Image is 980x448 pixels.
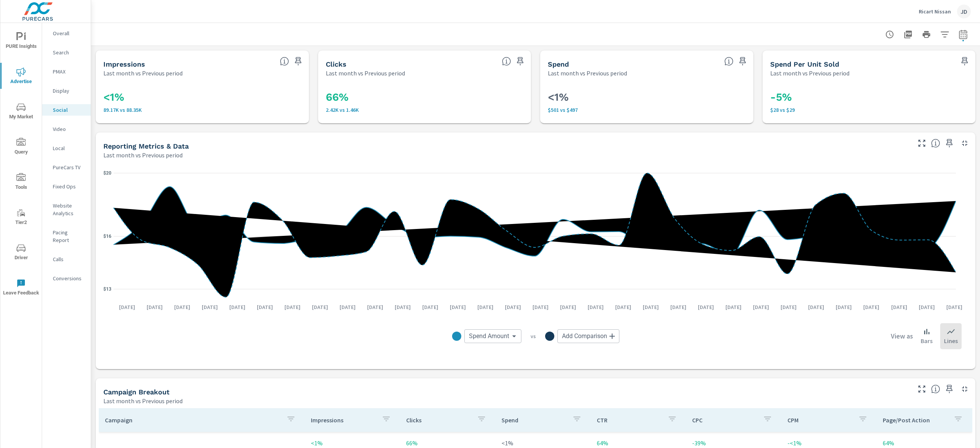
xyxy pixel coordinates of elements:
[943,137,955,149] span: Save this to your personalized report
[103,150,183,160] p: Last month vs Previous period
[919,8,951,15] p: Ricart Nissan
[103,388,170,396] h5: Campaign Breakout
[770,69,849,78] p: Last month vs Previous period
[224,303,251,311] p: [DATE]
[944,336,958,345] p: Lines
[521,333,545,340] p: vs
[42,181,91,192] div: Fixed Ops
[3,138,39,157] span: Query
[280,57,289,66] span: The number of times an ad was shown on your behalf.
[326,91,524,104] h3: 66%
[42,66,91,77] div: PMAX
[42,253,91,265] div: Calls
[53,164,85,171] p: PureCars TV
[955,27,971,42] button: Select Date Range
[787,416,852,424] p: CPM
[53,255,85,263] p: Calls
[326,60,346,68] h5: Clicks
[959,383,971,395] button: Minimize Widget
[252,303,278,311] p: [DATE]
[311,438,394,448] p: <1%
[53,87,85,95] p: Display
[311,416,376,424] p: Impressions
[103,142,189,150] h5: Reporting Metrics & Data
[775,303,802,311] p: [DATE]
[931,384,940,394] span: This is a summary of Social performance results by campaign. Each column can be sorted.
[548,107,746,113] p: $501 vs $497
[3,103,39,121] span: My Market
[42,200,91,219] div: Website Analytics
[103,60,145,68] h5: Impressions
[114,303,140,311] p: [DATE]
[921,336,933,345] p: Bars
[42,162,91,173] div: PureCars TV
[42,142,91,154] div: Local
[464,329,521,343] div: Spend Amount
[548,69,627,78] p: Last month vs Previous period
[959,55,971,67] span: Save this to your personalized report
[103,396,183,405] p: Last month vs Previous period
[53,183,85,190] p: Fixed Ops
[53,125,85,133] p: Video
[501,416,566,424] p: Spend
[720,303,747,311] p: [DATE]
[53,202,85,217] p: Website Analytics
[692,416,757,424] p: CPC
[406,416,471,424] p: Clicks
[417,303,444,311] p: [DATE]
[959,137,971,149] button: Minimize Widget
[103,234,111,239] text: $16
[501,438,585,448] p: <1%
[548,91,746,104] h3: <1%
[53,68,85,75] p: PMAX
[362,303,389,311] p: [DATE]
[103,107,301,113] p: 89,174 vs 88,351
[326,107,524,113] p: 2,421 vs 1,459
[937,27,952,42] button: Apply Filters
[42,47,91,58] div: Search
[279,303,306,311] p: [DATE]
[42,273,91,284] div: Conversions
[919,27,934,42] button: Print Report
[3,32,39,51] span: PURE Insights
[770,107,968,113] p: $28 vs $29
[557,329,619,343] div: Add Comparison
[891,332,913,340] h6: View as
[42,104,91,116] div: Social
[3,67,39,86] span: Advertise
[53,229,85,244] p: Pacing Report
[53,29,85,37] p: Overall
[787,438,871,448] p: -<1%
[169,303,196,311] p: [DATE]
[500,303,526,311] p: [DATE]
[103,170,111,176] text: $20
[883,438,966,448] p: 64%
[562,332,607,340] span: Add Comparison
[582,303,609,311] p: [DATE]
[803,303,830,311] p: [DATE]
[886,303,913,311] p: [DATE]
[3,244,39,262] span: Driver
[610,303,637,311] p: [DATE]
[724,57,733,66] span: The amount of money spent on advertising during the period.
[692,438,775,448] p: -39%
[830,303,857,311] p: [DATE]
[548,60,569,68] h5: Spend
[770,60,839,68] h5: Spend Per Unit Sold
[514,55,526,67] span: Save this to your personalized report
[472,303,499,311] p: [DATE]
[943,383,955,395] span: Save this to your personalized report
[103,69,183,78] p: Last month vs Previous period
[931,139,940,148] span: Understand Social data over time and see how metrics compare to each other.
[53,144,85,152] p: Local
[913,303,940,311] p: [DATE]
[665,303,692,311] p: [DATE]
[3,279,39,298] span: Leave Feedback
[103,286,111,292] text: $13
[597,438,680,448] p: 64%
[957,5,971,18] div: JD
[916,137,928,149] button: Make Fullscreen
[3,208,39,227] span: Tier2
[748,303,774,311] p: [DATE]
[597,416,661,424] p: CTR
